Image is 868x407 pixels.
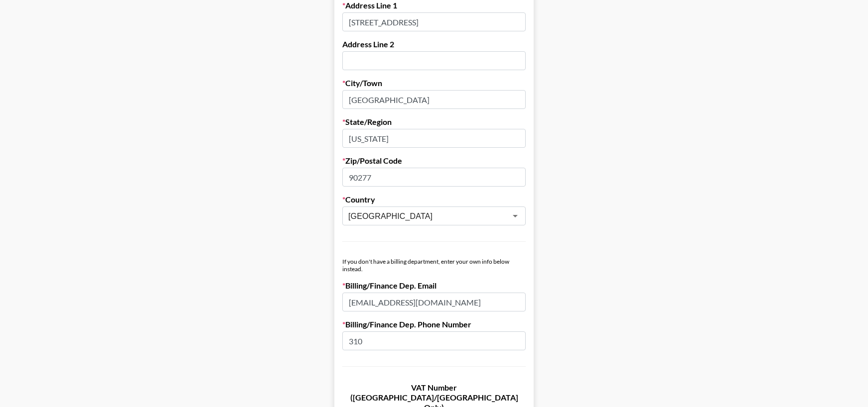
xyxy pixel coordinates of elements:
[342,39,526,49] label: Address Line 2
[342,78,526,88] label: City/Town
[342,117,526,127] label: State/Region
[342,319,526,329] label: Billing/Finance Dep. Phone Number
[508,209,522,223] button: Open
[342,258,526,273] div: If you don't have a billing department, enter your own info below instead.
[342,0,526,10] label: Address Line 1
[342,195,526,204] label: Country
[342,156,526,166] label: Zip/Postal Code
[342,281,526,291] label: Billing/Finance Dep. Email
